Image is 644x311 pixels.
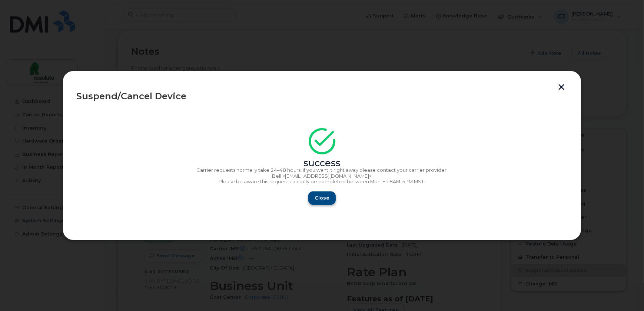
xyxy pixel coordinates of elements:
p: Bell <[EMAIL_ADDRESS][DOMAIN_NAME]> [76,173,568,179]
button: Close [308,191,336,205]
p: Carrier requests normally take 24–48 hours, if you want it right away please contact your carrier... [76,167,568,173]
div: success [76,160,568,166]
p: Please be aware this request can only be completed between Mon-Fri 8AM-5PM MST. [76,179,568,185]
span: Close [315,194,329,201]
div: Suspend/Cancel Device [76,92,568,101]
